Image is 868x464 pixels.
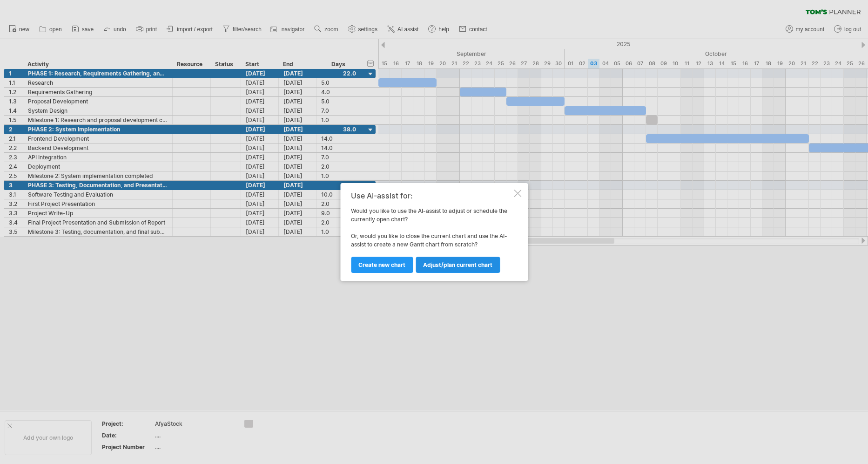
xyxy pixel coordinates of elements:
[351,191,512,200] div: Use AI-assist for:
[351,257,413,273] a: Create new chart
[416,257,500,273] a: Adjust/plan current chart
[351,191,512,273] div: Would you like to use the AI-assist to adjust or schedule the currently open chart? Or, would you...
[423,261,492,268] span: Adjust/plan current chart
[358,261,405,268] span: Create new chart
